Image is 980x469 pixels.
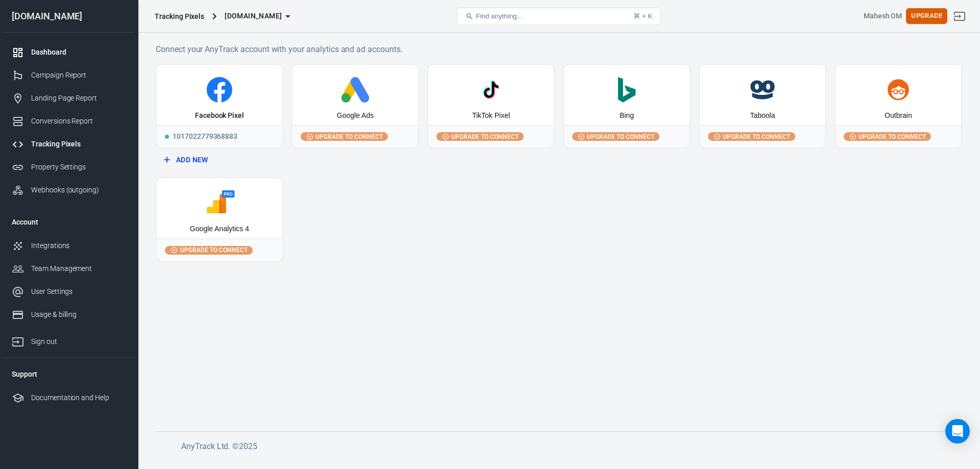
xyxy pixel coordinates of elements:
div: TikTok Pixel [472,111,510,121]
div: Sign out [31,336,126,347]
h6: Connect your AnyTrack account with your analytics and ad accounts. [156,43,962,56]
span: Upgrade to connect [449,132,521,141]
div: Bing [620,111,634,121]
a: Team Management [4,257,134,280]
a: Campaign Report [4,64,134,87]
a: Landing Page Report [4,87,134,110]
a: Sign out [947,4,972,29]
div: Outbrain [885,111,912,121]
span: gaskincare.ie [225,10,282,22]
div: Google Ads [337,111,374,121]
button: [DOMAIN_NAME] [220,7,294,26]
span: Upgrade to connect [313,132,385,141]
div: Integrations [31,240,126,251]
a: Integrations [4,234,134,257]
a: Tracking Pixels [4,133,134,156]
span: Find anything... [476,12,522,20]
li: Support [4,362,134,386]
a: Dashboard [4,41,134,64]
button: TikTok PixelUpgrade to connect [427,64,555,149]
button: BingUpgrade to connect [563,64,691,149]
h6: AnyTrack Ltd. © 2025 [181,440,947,453]
div: Tracking Pixels [155,11,204,21]
div: Team Management [31,263,126,274]
div: Property Settings [31,162,126,172]
div: ⌘ + K [633,12,652,20]
li: Account [4,210,134,234]
div: Google Analytics 4 [190,224,249,234]
div: Usage & billing [31,309,126,320]
button: Upgrade [906,8,947,24]
span: Running [165,135,169,139]
div: Documentation and Help [31,392,126,403]
span: Upgrade to connect [721,132,792,141]
span: Upgrade to connect [585,132,656,141]
button: Google AdsUpgrade to connect [291,64,419,149]
span: Upgrade to connect [178,245,250,255]
span: Upgrade to connect [856,132,928,141]
a: Conversions Report [4,110,134,133]
a: Usage & billing [4,303,134,326]
a: Property Settings [4,156,134,179]
div: Landing Page Report [31,93,126,104]
div: [DOMAIN_NAME] [4,12,134,21]
div: Dashboard [31,47,126,58]
button: Add New [160,151,279,169]
button: TaboolaUpgrade to connect [699,64,826,149]
button: OutbrainUpgrade to connect [835,64,962,149]
div: Webhooks (outgoing) [31,185,126,195]
div: Taboola [750,111,775,121]
div: User Settings [31,286,126,297]
a: User Settings [4,280,134,303]
a: Webhooks (outgoing) [4,179,134,202]
div: Conversions Report [31,116,126,127]
div: Campaign Report [31,70,126,81]
div: Open Intercom Messenger [945,419,970,443]
div: Account id: IqnbTAIw [864,11,902,21]
button: Find anything...⌘ + K [457,8,661,25]
a: Sign out [4,326,134,353]
button: Google Analytics 4Upgrade to connect [156,177,283,262]
div: Facebook Pixel [195,111,244,121]
div: Tracking Pixels [31,139,126,150]
div: 1017022779368883 [157,125,282,147]
a: Facebook PixelRunning1017022779368883 [156,64,283,149]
